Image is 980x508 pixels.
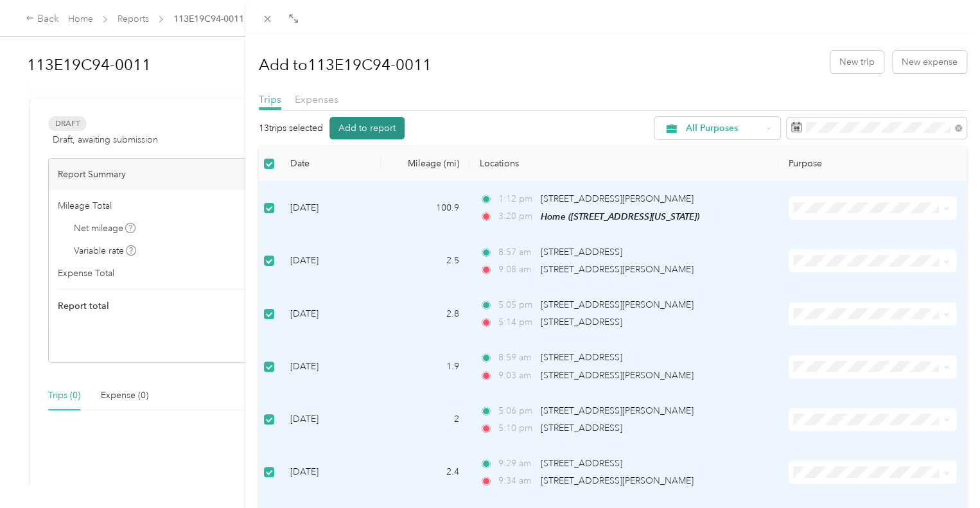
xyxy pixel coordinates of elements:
span: 9:03 am [498,369,535,383]
td: [DATE] [280,340,381,393]
button: New expense [893,51,967,73]
span: 5:10 pm [498,421,535,435]
td: 2 [381,394,469,446]
span: [STREET_ADDRESS] [541,317,622,328]
iframe: Everlance-gr Chat Button Frame [908,436,980,508]
td: 2.5 [381,235,469,288]
span: [STREET_ADDRESS][PERSON_NAME] [541,370,694,381]
span: 3:20 pm [498,209,535,223]
th: Mileage (mi) [381,146,469,182]
td: 1.9 [381,340,469,393]
h1: Add to 113E19C94-0011 [259,49,432,80]
td: 100.9 [381,182,469,235]
span: Trips [259,93,281,105]
span: [STREET_ADDRESS][PERSON_NAME] [541,264,694,275]
span: [STREET_ADDRESS][PERSON_NAME] [541,299,694,310]
td: 2.8 [381,288,469,340]
span: [STREET_ADDRESS][PERSON_NAME] [541,193,694,204]
span: 9:34 am [498,474,535,488]
span: 1:12 pm [498,192,535,206]
span: Expenses [295,93,338,105]
th: Locations [469,146,778,182]
th: Date [280,146,381,182]
span: [STREET_ADDRESS][PERSON_NAME] [541,405,694,416]
th: Purpose [778,146,967,182]
span: [STREET_ADDRESS] [541,247,622,258]
td: [DATE] [280,182,381,235]
span: 9:29 am [498,457,535,471]
span: [STREET_ADDRESS][PERSON_NAME] [541,475,694,486]
span: 5:05 pm [498,298,535,312]
span: [STREET_ADDRESS] [541,458,622,469]
td: [DATE] [280,288,381,340]
span: 8:57 am [498,245,535,259]
span: 9:08 am [498,263,535,277]
td: 2.4 [381,446,469,499]
span: All Purposes [686,124,761,133]
button: Add to report [329,117,405,139]
td: [DATE] [280,394,381,446]
button: New trip [830,51,884,73]
p: 13 trips selected [259,121,323,135]
span: [STREET_ADDRESS] [541,352,622,363]
span: 5:14 pm [498,315,535,329]
span: 5:06 pm [498,404,535,418]
td: [DATE] [280,446,381,499]
td: [DATE] [280,235,381,288]
span: Home ([STREET_ADDRESS][US_STATE]) [541,211,699,222]
span: 8:59 am [498,351,535,365]
span: [STREET_ADDRESS] [541,423,622,434]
